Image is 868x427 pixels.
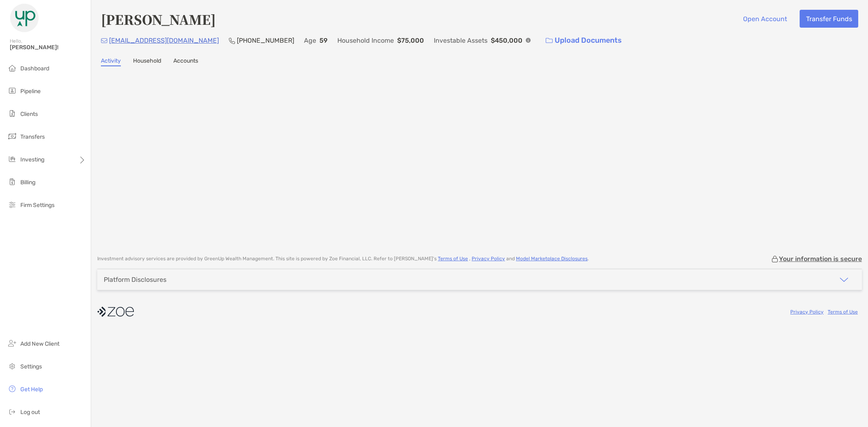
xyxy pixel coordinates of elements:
[101,10,216,28] h4: [PERSON_NAME]
[438,256,468,261] a: Terms of Use
[7,361,17,371] img: settings icon
[434,35,488,46] p: Investable Assets
[20,409,40,416] span: Log out
[397,35,424,46] p: $75,000
[229,37,235,44] img: Phone Icon
[319,35,328,46] p: 59
[237,35,294,46] p: [PHONE_NUMBER]
[7,407,17,416] img: logout icon
[546,38,553,44] img: button icon
[7,86,17,96] img: pipeline icon
[737,10,793,28] button: Open Account
[7,63,17,73] img: dashboard icon
[104,276,166,283] div: Platform Disclosures
[790,309,824,315] a: Privacy Policy
[97,303,134,321] img: company logo
[20,179,35,186] span: Billing
[10,44,86,51] span: [PERSON_NAME]!
[20,133,45,140] span: Transfers
[20,111,38,118] span: Clients
[337,35,394,46] p: Household Income
[20,340,59,347] span: Add New Client
[20,386,43,393] span: Get Help
[540,32,627,49] a: Upload Documents
[472,256,505,261] a: Privacy Policy
[97,256,589,262] p: Investment advisory services are provided by GreenUp Wealth Management . This site is powered by ...
[20,65,49,72] span: Dashboard
[20,363,42,370] span: Settings
[101,57,121,66] a: Activity
[20,202,55,209] span: Firm Settings
[526,38,531,43] img: Info Icon
[20,156,44,163] span: Investing
[779,255,862,263] p: Your information is secure
[516,256,588,261] a: Model Marketplace Disclosures
[173,57,198,66] a: Accounts
[7,131,17,141] img: transfers icon
[828,309,858,315] a: Terms of Use
[491,35,523,46] p: $450,000
[800,10,858,28] button: Transfer Funds
[109,35,219,46] p: [EMAIL_ADDRESS][DOMAIN_NAME]
[7,177,17,187] img: billing icon
[7,109,17,118] img: clients icon
[839,275,849,285] img: icon arrow
[7,338,17,348] img: add_new_client icon
[7,154,17,164] img: investing icon
[20,88,41,95] span: Pipeline
[7,384,17,394] img: get-help icon
[10,3,39,33] img: Zoe Logo
[304,35,316,46] p: Age
[101,38,107,43] img: Email Icon
[133,57,161,66] a: Household
[7,200,17,209] img: firm-settings icon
